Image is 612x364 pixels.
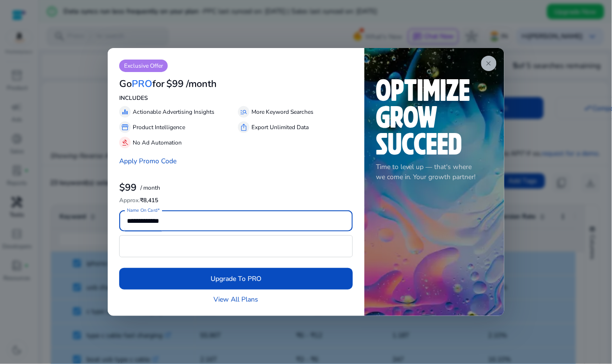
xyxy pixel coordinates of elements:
[485,60,493,67] span: close
[125,237,348,256] iframe: Secure card payment input frame
[127,207,158,214] mat-label: Name On Card
[240,108,248,116] span: manage_search
[121,139,129,146] span: gavel
[140,185,160,191] p: / month
[133,123,185,132] p: Product Intelligence
[119,94,353,102] p: INCLUDES
[214,294,259,304] a: View All Plans
[121,123,129,131] span: storefront
[119,196,140,204] span: Approx.
[121,108,129,116] span: equalizer
[240,123,248,131] span: ios_share
[119,78,164,90] h3: Go for
[119,60,168,72] p: Exclusive Offer
[133,138,182,147] p: No Ad Automation
[376,162,493,182] p: Time to level up — that's where we come in. Your growth partner!
[132,77,152,90] span: PRO
[133,108,214,116] p: Actionable Advertising Insights
[211,274,262,284] span: Upgrade To PRO
[119,157,176,166] a: Apply Promo Code
[251,108,313,116] p: More Keyword Searches
[119,268,353,290] button: Upgrade To PRO
[119,181,137,194] b: $99
[166,78,217,90] h3: $99 /month
[251,123,309,132] p: Export Unlimited Data
[119,197,353,204] h6: ₹8,415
